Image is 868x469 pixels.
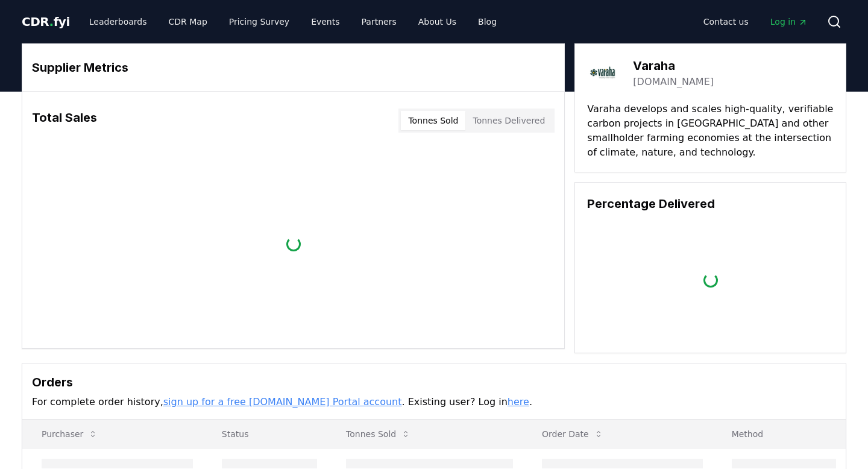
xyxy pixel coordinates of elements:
[163,396,402,408] a: sign up for a free [DOMAIN_NAME] Portal account
[32,395,836,409] p: For complete order history, . Existing user? Log in .
[80,11,506,33] nav: Main
[22,14,70,29] span: CDR fyi
[694,11,817,33] nav: Main
[409,11,466,33] a: About Us
[159,11,217,33] a: CDR Map
[32,422,107,446] button: Purchaser
[633,75,714,89] a: [DOMAIN_NAME]
[49,14,54,29] span: .
[587,56,621,90] img: Varaha-logo
[465,111,552,130] button: Tonnes Delivered
[352,11,406,33] a: Partners
[587,102,834,160] p: Varaha develops and scales high-quality, verifiable carbon projects in [GEOGRAPHIC_DATA] and othe...
[633,57,714,75] h3: Varaha
[468,11,506,33] a: Blog
[702,272,719,289] div: loading
[722,428,836,440] p: Method
[770,16,808,28] span: Log in
[32,373,836,391] h3: Orders
[32,109,97,133] h3: Total Sales
[761,11,817,33] a: Log in
[694,11,758,33] a: Contact us
[587,195,834,213] h3: Percentage Delivered
[336,422,420,446] button: Tonnes Sold
[212,428,317,440] p: Status
[301,11,349,33] a: Events
[508,396,529,408] a: here
[22,13,70,30] a: CDR.fyi
[532,422,613,446] button: Order Date
[32,58,555,77] h3: Supplier Metrics
[401,111,465,130] button: Tonnes Sold
[80,11,157,33] a: Leaderboards
[285,235,301,252] div: loading
[219,11,299,33] a: Pricing Survey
